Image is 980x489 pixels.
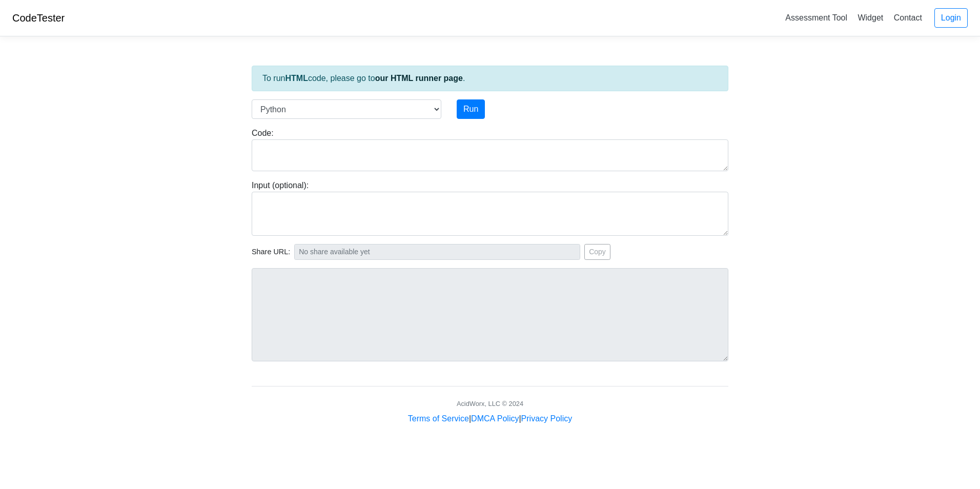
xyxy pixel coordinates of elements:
[285,74,308,83] strong: HTML
[375,74,463,83] a: our HTML runner page
[12,12,65,24] a: CodeTester
[853,9,887,26] a: Widget
[584,244,610,260] button: Copy
[244,127,736,171] div: Code:
[294,244,580,260] input: No share available yet
[890,9,926,26] a: Contact
[457,399,523,409] div: AcidWorx, LLC © 2024
[244,179,736,236] div: Input (optional):
[934,8,968,28] a: Login
[408,414,469,423] a: Terms of Service
[252,66,728,91] div: To run code, please go to .
[781,9,851,26] a: Assessment Tool
[457,99,485,119] button: Run
[252,247,290,258] span: Share URL:
[408,413,572,425] div: | |
[521,414,573,423] a: Privacy Policy
[471,414,519,423] a: DMCA Policy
